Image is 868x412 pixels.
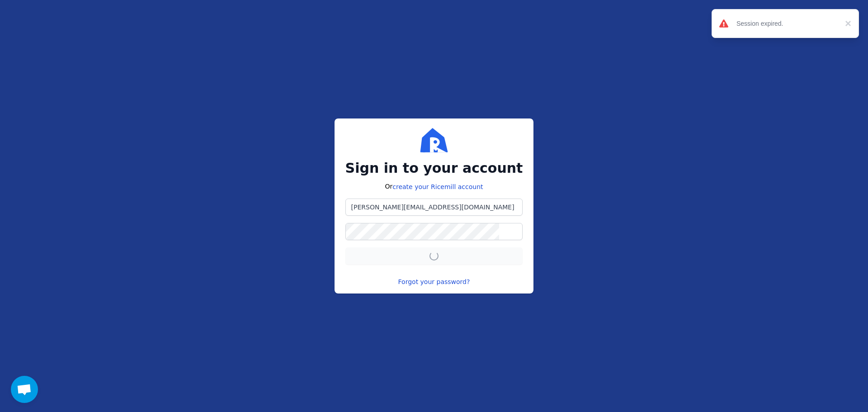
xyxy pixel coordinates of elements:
img: Ricemill Logo [420,126,448,155]
h2: Sign in to your account [345,160,523,176]
p: Or [385,182,483,191]
div: Session expired. [736,19,840,28]
input: Email address [346,199,523,215]
button: close [840,18,851,29]
a: Forgot your password? [398,277,470,286]
div: Open chat [11,376,38,403]
button: Sign in [345,247,523,265]
a: create your Ricemill account [392,183,483,190]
